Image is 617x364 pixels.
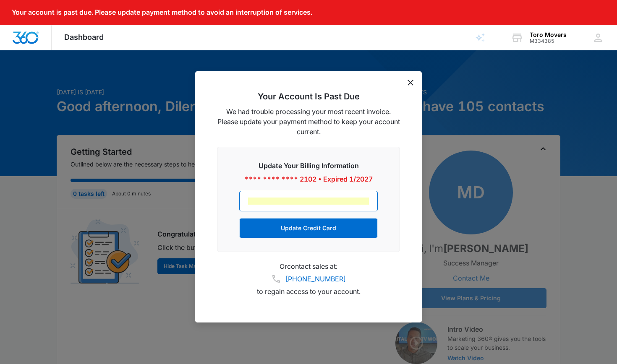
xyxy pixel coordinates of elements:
button: dismiss this dialog [408,80,413,86]
a: Brand Profile Wizard [463,25,498,50]
a: [PHONE_NUMBER] [285,274,346,284]
p: Your account is past due. Please update payment method to avoid an interruption of services. [12,8,312,16]
span: Dashboard [64,33,104,42]
iframe: Secure card payment input frame [248,198,369,205]
button: Update Credit Card [239,218,378,238]
h2: Your Account Is Past Due [217,91,400,101]
div: Dashboard [52,25,116,50]
p: Or contact sales at: to regain access to your account. [217,262,400,296]
div: account id [530,38,567,44]
p: We had trouble processing your most recent invoice. Please update your payment method to keep you... [217,107,400,137]
h3: Update Your Billing Information [239,161,378,171]
div: account name [530,31,567,38]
